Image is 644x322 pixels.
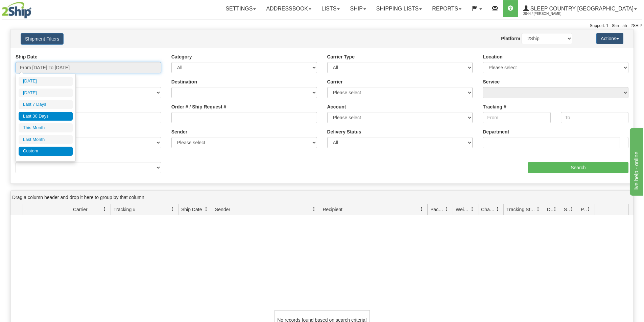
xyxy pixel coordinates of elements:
[10,191,634,204] div: grid grouping header
[200,203,212,215] a: Ship Date filter column settings
[561,112,628,123] input: To
[181,206,202,213] span: Ship Date
[523,10,574,17] span: 2044 / [PERSON_NAME]
[171,53,192,60] label: Category
[19,77,73,86] li: [DATE]
[564,206,570,213] span: Shipment Issues
[427,0,467,17] a: Reports
[171,128,187,135] label: Sender
[583,203,595,215] a: Pickup Status filter column settings
[19,123,73,132] li: This Month
[2,23,642,29] div: Support: 1 - 855 - 55 - 2SHIP
[549,203,561,215] a: Delivery Status filter column settings
[19,112,73,121] li: Last 30 Days
[327,78,343,85] label: Carrier
[481,206,495,213] span: Charge
[430,206,445,213] span: Packages
[528,162,628,173] input: Search
[171,78,197,85] label: Destination
[2,2,31,19] img: logo2044.jpg
[547,206,553,213] span: Delivery Status
[529,6,634,11] span: Sleep Country [GEOGRAPHIC_DATA]
[21,33,64,45] button: Shipment Filters
[441,203,453,215] a: Packages filter column settings
[114,206,136,213] span: Tracking #
[483,78,500,85] label: Service
[73,206,88,213] span: Carrier
[596,33,623,44] button: Actions
[416,203,427,215] a: Recipient filter column settings
[532,203,544,215] a: Tracking Status filter column settings
[501,35,520,42] label: Platform
[99,203,111,215] a: Carrier filter column settings
[16,53,38,60] label: Ship Date
[5,4,63,12] div: live help - online
[483,53,502,60] label: Location
[215,206,230,213] span: Sender
[467,203,478,215] a: Weight filter column settings
[327,53,355,60] label: Carrier Type
[19,135,73,144] li: Last Month
[483,128,509,135] label: Department
[456,206,470,213] span: Weight
[308,203,320,215] a: Sender filter column settings
[566,203,578,215] a: Shipment Issues filter column settings
[19,100,73,109] li: Last 7 Days
[483,112,550,123] input: From
[492,203,503,215] a: Charge filter column settings
[323,206,342,213] span: Recipient
[628,126,643,195] iframe: chat widget
[167,203,178,215] a: Tracking # filter column settings
[581,206,587,213] span: Pickup Status
[506,206,536,213] span: Tracking Status
[518,0,642,17] a: Sleep Country [GEOGRAPHIC_DATA] 2044 / [PERSON_NAME]
[316,0,345,17] a: Lists
[327,128,361,135] label: Delivery Status
[220,0,261,17] a: Settings
[19,89,73,98] li: [DATE]
[345,0,371,17] a: Ship
[19,147,73,156] li: Custom
[327,103,346,110] label: Account
[171,103,226,110] label: Order # / Ship Request #
[261,0,316,17] a: Addressbook
[483,103,506,110] label: Tracking #
[371,0,427,17] a: Shipping lists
